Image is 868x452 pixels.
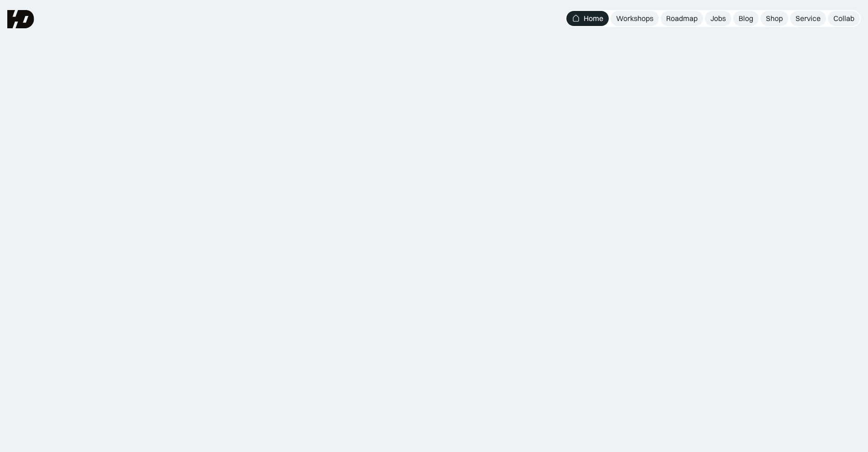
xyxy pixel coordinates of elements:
[611,11,659,26] a: Workshops
[666,14,698,23] div: Roadmap
[616,14,653,23] div: Workshops
[566,11,609,26] a: Home
[796,14,821,23] div: Service
[733,11,759,26] a: Blog
[828,11,860,26] a: Collab
[584,14,603,23] div: Home
[760,11,788,26] a: Shop
[661,11,703,26] a: Roadmap
[766,14,783,23] div: Shop
[790,11,826,26] a: Service
[710,14,726,23] div: Jobs
[705,11,731,26] a: Jobs
[739,14,753,23] div: Blog
[833,14,854,23] div: Collab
